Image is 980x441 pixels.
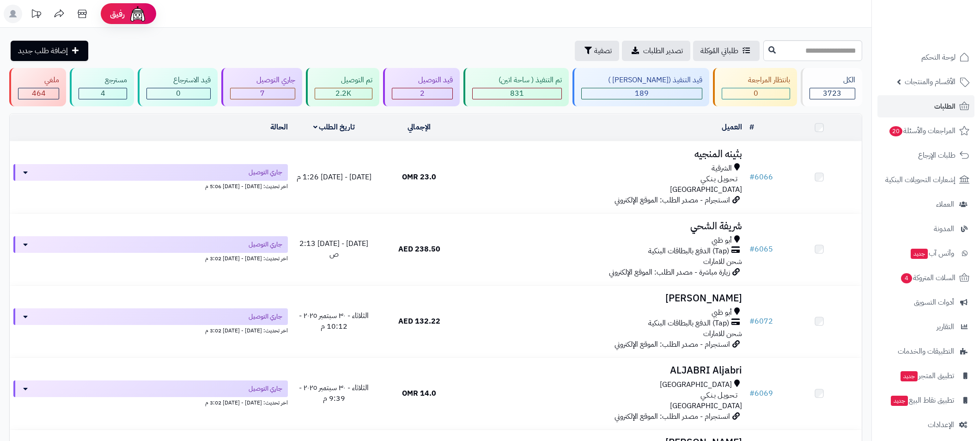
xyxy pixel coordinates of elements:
span: 23.0 OMR [402,171,436,183]
a: قيد التنفيذ ([PERSON_NAME] ) 189 [571,68,711,106]
a: المدونة [877,218,974,240]
a: طلبات الإرجاع [877,144,974,166]
div: اخر تحديث: [DATE] - [DATE] 3:02 م [13,397,288,407]
span: تطبيق نقاط البيع [890,394,954,407]
span: 7 [260,88,265,99]
a: الكل3723 [799,68,864,106]
div: تم التوصيل [315,75,372,86]
span: [DATE] - [DATE] 2:13 ص [299,238,368,260]
span: الطلبات [934,100,956,113]
a: الإجمالي [408,122,431,133]
span: تصدير الطلبات [643,45,683,56]
span: رفيق [110,8,125,19]
span: 4 [101,88,105,99]
a: وآتس آبجديد [877,242,974,264]
span: طلباتي المُوكلة [700,45,738,56]
span: # [749,171,755,183]
span: شحن للامارات [703,328,742,339]
a: # [749,122,754,133]
span: 14.0 OMR [402,388,436,399]
span: 464 [32,88,46,99]
a: تطبيق نقاط البيعجديد [877,389,974,411]
span: شحن للامارات [703,256,742,267]
a: الحالة [270,122,288,133]
span: المدونة [934,222,954,235]
div: اخر تحديث: [DATE] - [DATE] 3:02 م [13,325,288,335]
div: 0 [722,88,790,99]
span: 3723 [823,88,841,99]
button: تصفية [575,41,619,61]
span: انستجرام - مصدر الطلب: الموقع الإلكتروني [615,195,730,206]
span: 132.22 AED [398,316,440,327]
h3: بثينه المنجيه [466,149,742,159]
a: تحديثات المنصة [24,5,48,25]
a: قيد الاسترجاع 0 [136,68,219,106]
span: [GEOGRAPHIC_DATA] [670,184,742,195]
a: إضافة طلب جديد [11,41,88,61]
span: انستجرام - مصدر الطلب: الموقع الإلكتروني [615,411,730,422]
span: الشرقية [712,163,732,174]
span: جديد [901,371,918,381]
span: 189 [635,88,649,99]
span: 20 [889,126,902,136]
div: الكل [810,75,855,86]
span: 831 [510,88,524,99]
span: زيارة مباشرة - مصدر الطلب: الموقع الإلكتروني [609,267,730,278]
span: تصفية [594,45,612,56]
span: 4 [901,273,912,283]
span: جديد [911,249,928,259]
div: اخر تحديث: [DATE] - [DATE] 3:02 م [13,253,288,263]
span: لوحة التحكم [921,51,956,64]
a: تاريخ الطلب [313,122,355,133]
span: جاري التوصيل [249,168,282,177]
div: تم التنفيذ ( ساحة اتين) [472,75,562,86]
span: التقارير [937,320,954,333]
h3: ALJABRI Aljabri [466,365,742,376]
span: المراجعات والأسئلة [889,124,956,137]
span: التطبيقات والخدمات [898,345,954,358]
span: جديد [891,396,908,406]
div: 7 [231,88,295,99]
a: العملاء [877,193,974,215]
span: 238.50 AED [398,244,440,255]
a: جاري التوصيل 7 [219,68,304,106]
span: (Tap) الدفع بالبطاقات البنكية [648,318,729,329]
span: # [749,388,755,399]
div: اخر تحديث: [DATE] - [DATE] 5:06 م [13,181,288,190]
a: طلباتي المُوكلة [693,41,760,61]
span: تـحـويـل بـنـكـي [700,390,737,401]
div: قيد التوصيل [392,75,453,86]
a: #6065 [749,244,773,255]
span: # [749,244,755,255]
span: إشعارات التحويلات البنكية [885,173,956,186]
span: أبو ظبي [712,307,732,318]
h3: [PERSON_NAME] [466,293,742,304]
a: #6072 [749,316,773,327]
span: العملاء [936,198,954,211]
a: المراجعات والأسئلة20 [877,120,974,142]
div: بانتظار المراجعة [722,75,790,86]
a: الطلبات [877,95,974,117]
span: السلات المتروكة [900,271,956,284]
span: تطبيق المتجر [900,369,954,382]
span: [GEOGRAPHIC_DATA] [660,380,732,390]
div: قيد التنفيذ ([PERSON_NAME] ) [581,75,702,86]
span: الثلاثاء - ٣٠ سبتمبر ٢٠٢٥ - 10:12 م [299,310,369,332]
div: مسترجع [79,75,127,86]
a: تم التنفيذ ( ساحة اتين) 831 [462,68,571,106]
a: بانتظار المراجعة 0 [711,68,799,106]
span: جاري التوصيل [249,312,282,321]
span: الثلاثاء - ٣٠ سبتمبر ٢٠٢٥ - 9:39 م [299,382,369,404]
div: 831 [473,88,561,99]
img: logo-2.png [917,25,971,44]
a: ملغي 464 [7,68,68,106]
span: 2.2K [335,88,351,99]
a: الإعدادات [877,414,974,436]
a: تطبيق المتجرجديد [877,365,974,387]
span: 0 [754,88,758,99]
div: قيد الاسترجاع [146,75,210,86]
div: جاري التوصيل [230,75,295,86]
a: #6069 [749,388,773,399]
span: الإعدادات [928,418,954,431]
span: (Tap) الدفع بالبطاقات البنكية [648,246,729,257]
